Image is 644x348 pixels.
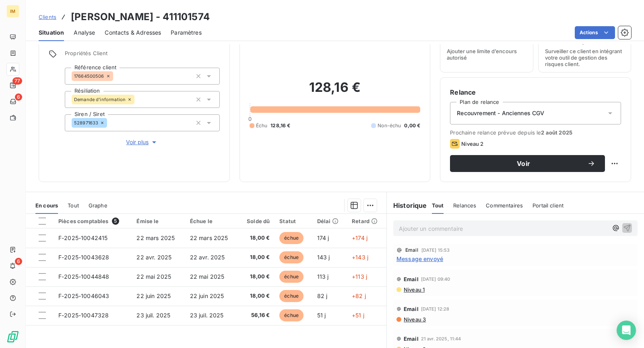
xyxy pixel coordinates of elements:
span: 23 juil. 2025 [190,312,224,319]
span: 18,00 € [243,273,270,281]
span: Ajouter une limite d’encours autorisé [447,48,526,61]
span: 143 j [317,254,330,261]
span: 18,00 € [243,234,270,242]
div: Retard [352,218,382,224]
span: échue [279,232,303,244]
span: +51 j [352,312,364,319]
span: +174 j [352,234,367,241]
span: 6 [15,258,22,265]
div: Open Intercom Messenger [617,321,636,340]
span: 22 mai 2025 [136,273,171,280]
div: Statut [279,218,307,224]
span: Email [405,248,418,253]
span: Relances [453,202,476,209]
h2: 128,16 € [250,79,421,104]
span: Contacts & Adresses [105,29,161,37]
span: Recouvrement - Anciennes CGV [457,109,544,117]
input: Ajouter une valeur [107,119,114,126]
span: Niveau 1 [403,286,425,293]
span: 6 [15,93,22,101]
a: Clients [39,13,56,21]
div: Émise le [136,218,180,224]
h6: Relance [450,87,621,97]
span: 22 juin 2025 [136,292,171,299]
div: Échue le [190,218,233,224]
span: 17664500506 [74,74,104,79]
span: 22 mai 2025 [190,273,225,280]
span: Commentaires [486,202,523,209]
button: Voir [450,155,605,172]
button: Actions [575,26,615,39]
span: [DATE] 12:28 [421,307,450,311]
span: 0 [248,116,252,122]
span: [DATE] 15:53 [421,248,450,253]
input: Ajouter une valeur [134,96,141,103]
img: Logo LeanPay [6,330,19,343]
h3: [PERSON_NAME] - 411101574 [71,10,210,24]
span: Email [404,336,419,342]
span: 22 mars 2025 [190,234,228,241]
span: Échu [256,122,268,129]
span: Paramètres [171,29,202,37]
span: F-2025-10043628 [58,254,109,261]
span: +143 j [352,254,368,261]
span: 82 j [317,292,328,299]
span: Prochaine relance prévue depuis le [450,129,621,136]
span: En cours [35,202,58,209]
span: 51 j [317,312,326,319]
span: 22 juin 2025 [190,292,224,299]
span: 56,16 € [243,311,270,319]
span: Surveiller ce client en intégrant votre outil de gestion des risques client. [545,48,624,67]
span: échue [279,309,303,321]
span: échue [279,290,303,302]
h6: Historique [387,201,427,210]
span: 22 avr. 2025 [190,254,225,261]
div: Solde dû [243,218,270,224]
button: Limite d’encoursAjouter une limite d’encours autorisé [440,17,533,72]
span: Tout [432,202,444,209]
span: Niveau 3 [403,316,426,323]
span: Portail client [533,202,563,209]
span: 23 juil. 2025 [136,312,170,319]
span: 18,00 € [243,292,270,300]
span: Message envoyé [396,255,443,263]
span: échue [279,271,303,283]
span: Voir [460,160,587,167]
button: Voir plus [65,138,220,147]
span: 22 mars 2025 [136,234,175,241]
span: F-2025-10047328 [58,312,109,319]
div: Délai [317,218,343,224]
span: Voir plus [126,138,158,146]
span: Propriétés Client [65,50,220,61]
span: 174 j [317,234,329,241]
span: 77 [12,77,22,85]
span: Graphe [89,202,107,209]
span: Demande d'information [74,97,126,102]
span: 528971633 [74,120,98,125]
span: échue [279,251,303,263]
span: 113 j [317,273,329,280]
span: Analyse [74,29,95,37]
div: Pièces comptables [58,217,127,225]
span: Non-échu [378,122,401,129]
button: Gestion du risqueSurveiller ce client en intégrant votre outil de gestion des risques client. [538,17,631,72]
span: +113 j [352,273,367,280]
div: IM [6,5,19,18]
span: 21 avr. 2025, 11:44 [421,336,461,341]
span: F-2025-10044848 [58,273,109,280]
input: Ajouter une valeur [113,72,120,80]
span: Email [404,306,419,312]
span: Clients [39,14,56,20]
span: Situation [39,29,64,37]
span: Email [404,276,419,282]
span: 22 avr. 2025 [136,254,171,261]
span: F-2025-10042415 [58,234,107,241]
span: F-2025-10046043 [58,292,109,299]
span: Tout [68,202,79,209]
span: [DATE] 09:40 [421,277,450,282]
span: 0,00 € [404,122,420,129]
span: +82 j [352,292,366,299]
span: Niveau 2 [461,141,483,147]
span: 5 [112,217,119,225]
span: 2 août 2025 [541,129,572,136]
